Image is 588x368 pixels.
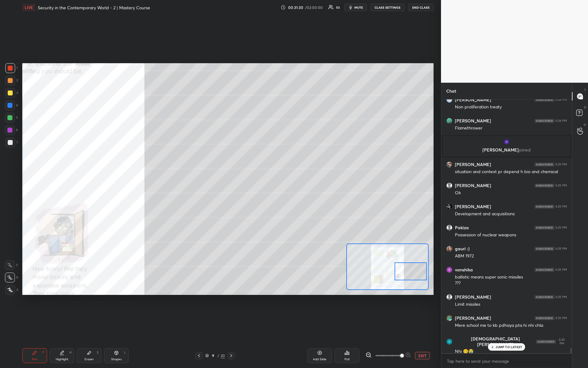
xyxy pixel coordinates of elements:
img: thumbnail.jpg [447,204,452,209]
h6: Pakiza [455,225,469,230]
img: thumbnail.jpg [504,139,510,145]
img: 4P8fHbbgJtejmAAAAAElFTkSuQmCC [536,340,556,344]
span: mute [354,5,363,10]
div: 53 [336,6,339,9]
div: Z [5,285,18,295]
p: D [584,105,586,110]
div: 6:25 PM [556,226,567,230]
div: Flamethrower [455,125,567,131]
img: thumbnail.jpg [447,267,452,273]
h6: [PERSON_NAME] [455,294,491,300]
div: 6:25 PM [556,247,567,251]
div: 5 [5,113,18,123]
div: C [5,260,18,270]
div: 6:25 PM [556,268,567,272]
div: 3 [5,88,18,98]
p: JUMP TO LATEST [495,345,522,349]
div: 7 [5,138,18,147]
div: ??? [455,280,567,287]
h6: [PERSON_NAME] [455,162,491,167]
div: 9 [210,354,216,357]
img: thumbnail.jpg [447,315,452,321]
p: G [584,122,586,127]
img: thumbnail.jpg [447,118,452,124]
button: EXIT [415,352,430,359]
h6: [DEMOGRAPHIC_DATA][PERSON_NAME] [455,336,536,347]
button: END CLASS [408,4,434,11]
button: mute [344,4,367,11]
div: 6:25 PM [556,184,567,187]
div: Non proliferation treaty [455,104,567,110]
img: thumbnail.jpg [447,339,452,344]
div: 6:25 PM [556,295,567,299]
h6: vanshika [455,267,473,273]
div: Highlight [56,358,68,361]
h6: [PERSON_NAME] [455,183,491,188]
img: 4P8fHbbgJtejmAAAAAElFTkSuQmCC [534,226,554,230]
div: 6:25 PM [556,205,567,208]
div: 6:25 PM [557,338,567,345]
img: 4P8fHbbgJtejmAAAAAElFTkSuQmCC [534,205,554,208]
h4: Security in the Contemporary World - 2 | Mastery Course [38,5,150,11]
h6: [PERSON_NAME] [455,204,491,209]
div: P [42,351,44,354]
img: default.png [447,225,452,230]
div: X [5,273,18,283]
div: L [124,351,126,354]
div: Limit missiles [455,301,567,308]
h6: [PERSON_NAME] [455,315,491,321]
div: Nhi 🙃😭 [455,348,567,355]
div: 6 [5,125,18,135]
div: H [69,351,71,354]
div: Mere school me to kb pdhaya pta hi nhi chla [455,322,567,329]
div: 6:25 PM [556,316,567,320]
h6: [PERSON_NAME] [455,118,491,124]
img: 4P8fHbbgJtejmAAAAAElFTkSuQmCC [534,184,554,187]
p: Chat [441,83,461,99]
div: 1 [5,63,18,73]
div: Poll [344,358,349,361]
div: 4 [5,100,18,110]
div: Ok [455,190,567,196]
div: situation and context pr depend h bio and chemical [455,169,567,175]
img: 4P8fHbbgJtejmAAAAAElFTkSuQmCC [534,98,554,102]
img: 4P8fHbbgJtejmAAAAAElFTkSuQmCC [534,119,554,123]
div: E [97,351,99,354]
img: 4P8fHbbgJtejmAAAAAElFTkSuQmCC [534,295,554,299]
div: 6:24 PM [556,98,567,102]
img: thumbnail.jpg [447,162,452,167]
span: joined [519,147,531,153]
div: ballistic means super sonic missiles [455,274,567,280]
div: Development and acquisitions [455,211,567,217]
img: thumbnail.jpg [447,97,452,103]
div: Pen [32,358,37,361]
p: T [584,88,586,92]
div: ABM 1972 [455,253,567,259]
img: default.png [447,294,452,300]
div: 6:24 PM [556,119,567,123]
button: CLASS SETTINGS [370,4,404,11]
p: [PERSON_NAME] [447,147,567,152]
img: 4P8fHbbgJtejmAAAAAElFTkSuQmCC [534,268,554,272]
div: 6:25 PM [556,163,567,166]
img: default.png [447,183,452,188]
div: Shapes [111,358,122,361]
img: 4P8fHbbgJtejmAAAAAElFTkSuQmCC [534,247,554,251]
img: 4P8fHbbgJtejmAAAAAElFTkSuQmCC [534,163,554,166]
div: 2 [5,76,18,85]
div: 20 [221,353,225,358]
div: grid [441,99,572,353]
div: / [218,354,219,357]
h6: [PERSON_NAME] [455,97,491,103]
div: Possession of nuclear weapons [455,232,567,238]
h6: gauri :) [455,246,469,252]
div: LIVE [22,4,35,11]
img: thumbnail.jpg [447,246,452,252]
div: Eraser [84,358,94,361]
div: Add Slide [313,358,326,361]
img: 4P8fHbbgJtejmAAAAAElFTkSuQmCC [534,316,554,320]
